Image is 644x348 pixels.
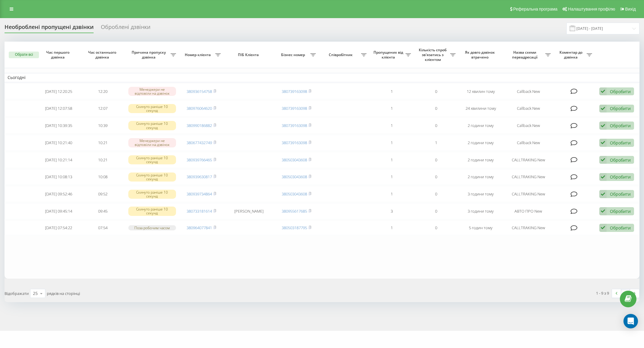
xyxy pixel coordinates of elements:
td: 1 [370,152,414,168]
a: 380739163098 [282,106,307,111]
a: 380739163098 [282,123,307,128]
span: рядків на сторінці [47,291,80,296]
td: CALLTRAKING New [503,169,554,185]
div: Скинуто раніше 10 секунд [128,190,176,199]
span: Вихід [625,7,636,11]
a: 380503187795 [282,225,307,230]
td: 10:21 [81,152,125,168]
td: 0 [414,186,458,202]
span: Кількість спроб зв'язатись з клієнтом [417,48,450,62]
td: 0 [414,118,458,134]
a: 380739163098 [282,89,307,94]
td: CALLTRAKING New [503,220,554,235]
td: Callback New [503,84,554,100]
span: Час останнього дзвінка [86,50,120,59]
div: 1 - 9 з 9 [596,290,609,296]
div: Обробити [610,157,631,163]
td: 10:08 [81,169,125,185]
div: Скинуто раніше 10 секунд [128,207,176,216]
span: Пропущених від клієнта [373,50,405,59]
td: [DATE] 09:45:14 [36,203,81,219]
span: Коментар до дзвінка [557,50,587,59]
div: Поза робочим часом [128,225,176,230]
td: 12:07 [81,100,125,116]
span: Час першого дзвінка [41,50,76,59]
div: Обробити [610,123,631,128]
div: Скинуто раніше 10 секунд [128,104,176,113]
td: 1 [370,135,414,151]
td: 1 [370,84,414,100]
a: 380939766465 [187,157,212,163]
td: 24 хвилини тому [459,100,503,116]
div: Обробити [610,208,631,214]
a: 380733181614 [187,208,212,214]
td: 10:39 [81,118,125,134]
span: Співробітник [322,52,361,57]
td: 12:20 [81,84,125,100]
td: 0 [414,152,458,168]
div: Скинуто раніше 10 секунд [128,121,176,130]
a: 380677432749 [187,140,212,145]
div: Скинуто раніше 10 секунд [128,155,176,164]
td: 09:45 [81,203,125,219]
td: 0 [414,203,458,219]
span: Назва схеми переадресації [506,50,545,59]
div: Оброблені дзвінки [101,24,150,33]
a: 1 [621,289,630,298]
td: [DATE] 12:20:25 [36,84,81,100]
td: Сьогодні [5,73,639,82]
td: АВТО ПРО New [503,203,554,219]
td: 09:52 [81,186,125,202]
td: [DATE] 10:08:13 [36,169,81,185]
span: Налаштування профілю [568,7,615,11]
div: 25 [33,290,38,296]
span: Відображати [5,291,29,296]
td: [PERSON_NAME] [224,203,274,219]
a: 380503043608 [282,191,307,197]
td: 0 [414,84,458,100]
td: 07:54 [81,220,125,235]
td: 0 [414,220,458,235]
div: Обробити [610,174,631,180]
td: 2 години тому [459,152,503,168]
td: 5 годин тому [459,220,503,235]
a: 380990186882 [187,123,212,128]
td: 2 години тому [459,118,503,134]
div: Обробити [610,225,631,231]
div: Скинуто раніше 10 секунд [128,172,176,182]
td: Callback New [503,118,554,134]
span: Бізнес номер [277,52,310,57]
div: Обробити [610,106,631,111]
div: Open Intercom Messenger [623,314,638,328]
div: Менеджери не відповіли на дзвінок [128,138,176,147]
td: 1 [414,135,458,151]
td: 2 години тому [459,169,503,185]
span: Реферальна програма [513,7,558,11]
td: 0 [414,100,458,116]
td: [DATE] 10:21:14 [36,152,81,168]
td: 10:21 [81,135,125,151]
td: 3 [370,203,414,219]
td: [DATE] 07:54:22 [36,220,81,235]
td: [DATE] 10:39:35 [36,118,81,134]
a: 380976064620 [187,106,212,111]
a: 380939734864 [187,191,212,197]
a: 380955617685 [282,208,307,214]
td: 3 години тому [459,186,503,202]
td: CALLTRAKING New [503,186,554,202]
td: 0 [414,169,458,185]
span: Причина пропуску дзвінка [128,50,171,59]
td: 2 години тому [459,135,503,151]
a: 380939630817 [187,174,212,179]
div: Обробити [610,191,631,197]
td: [DATE] 10:21:40 [36,135,81,151]
td: 1 [370,169,414,185]
td: 1 [370,220,414,235]
a: 380503043608 [282,174,307,179]
div: Необроблені пропущені дзвінки [5,24,94,33]
button: Обрати всі [9,52,39,58]
span: Номер клієнта [182,52,215,57]
a: 380936154758 [187,89,212,94]
td: 1 [370,118,414,134]
td: CALLTRAKING New [503,152,554,168]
